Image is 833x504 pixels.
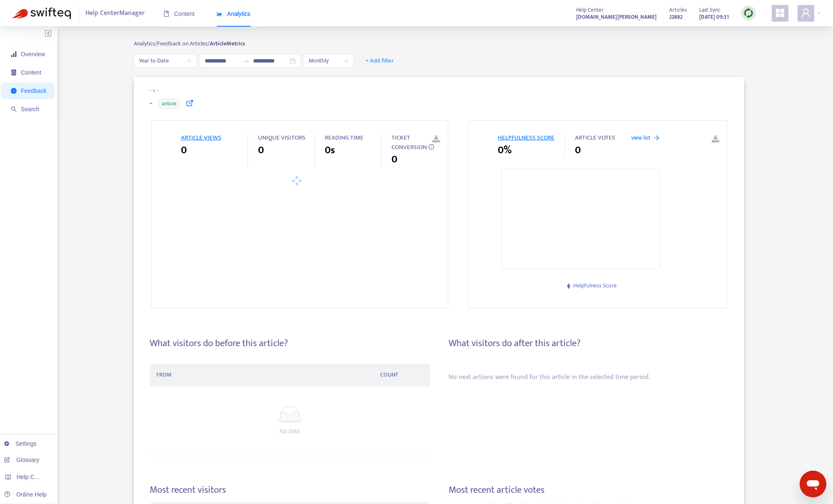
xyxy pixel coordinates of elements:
[573,281,617,290] span: Helpfulness Score
[449,484,729,496] h4: Most recent article votes
[153,86,157,95] span: >
[743,8,754,18] img: sync.dc5367851b00ba804db3.png
[181,143,187,158] span: 0
[21,69,41,76] span: Content
[800,471,826,497] iframe: メッセージングウィンドウの起動ボタン、進行中の会話
[160,427,420,436] div: No data
[11,70,17,75] span: container
[150,484,430,496] h4: Most recent visitors
[150,98,152,109] h4: -
[576,12,657,22] a: [DOMAIN_NAME][PERSON_NAME]
[4,457,39,463] a: Glossary
[576,5,604,15] span: Help Center
[150,338,288,349] h4: What visitors do before this article?
[374,364,429,387] th: COUNT
[498,132,554,143] span: HELPFULNESS SCORE
[575,132,615,143] span: ARTICLE VOTES
[11,88,17,94] span: message
[139,55,191,67] span: Year to Date
[449,373,729,381] h5: No next actions were found for this article in the selected time period.
[21,87,46,94] span: Feedback
[365,56,394,66] span: + Add filter
[21,51,45,57] span: Overview
[13,7,71,19] img: Swifteq
[243,57,250,64] span: to
[4,491,47,498] a: Online Help
[134,39,210,48] span: Analytics/ Feedback on Articles/
[158,99,180,108] span: article
[4,440,37,447] a: Settings
[631,133,650,142] span: view list
[17,474,51,480] span: Help Centers
[699,12,729,22] strong: [DATE] 09:31
[699,5,720,15] span: Last Sync
[150,364,374,387] th: FROM
[775,8,785,18] span: appstore
[181,132,221,143] span: ARTICLE VIEWS
[216,11,222,17] span: area-chart
[654,135,660,141] span: arrow-right
[498,143,512,158] span: 0%
[11,106,17,112] span: search
[150,86,153,95] span: -
[157,86,158,95] span: -
[216,10,251,17] span: Analytics
[210,39,245,48] strong: Article Metrics
[85,5,145,21] span: Help Center Manager
[11,51,17,57] span: signal
[309,55,349,67] span: Monthly
[258,132,306,143] span: UNIQUE VISITORS
[669,5,687,15] span: Articles
[359,54,400,67] button: + Add filter
[669,12,682,22] strong: 22882
[801,8,811,18] span: user
[576,12,657,22] strong: [DOMAIN_NAME][PERSON_NAME]
[391,132,427,152] span: TICKET CONVERSION
[21,106,39,112] span: Search
[325,143,335,158] span: 0s
[325,132,364,143] span: READING TIME
[391,152,397,167] span: 0
[163,11,169,17] span: book
[163,10,195,17] span: Content
[243,57,250,64] span: swap-right
[575,143,581,158] span: 0
[449,338,581,349] h4: What visitors do after this article?
[258,143,264,158] span: 0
